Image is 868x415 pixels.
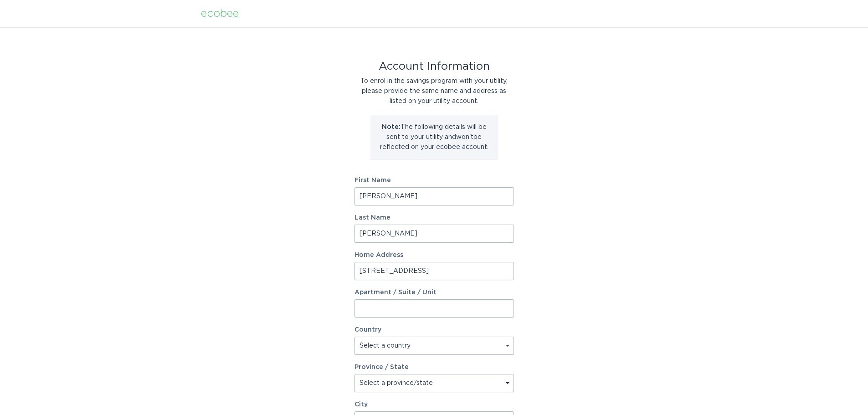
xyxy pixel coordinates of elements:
[354,61,514,72] div: Account Information
[382,124,401,130] strong: Note:
[201,9,239,19] div: ecobee
[354,364,409,370] label: Province / State
[354,401,514,408] label: City
[354,252,514,258] label: Home Address
[354,289,514,296] label: Apartment / Suite / Unit
[354,215,514,221] label: Last Name
[354,327,381,333] label: Country
[354,177,514,184] label: First Name
[354,76,514,106] div: To enrol in the savings program with your utility, please provide the same name and address as li...
[377,122,491,152] p: The following details will be sent to your utility and won't be reflected on your ecobee account.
